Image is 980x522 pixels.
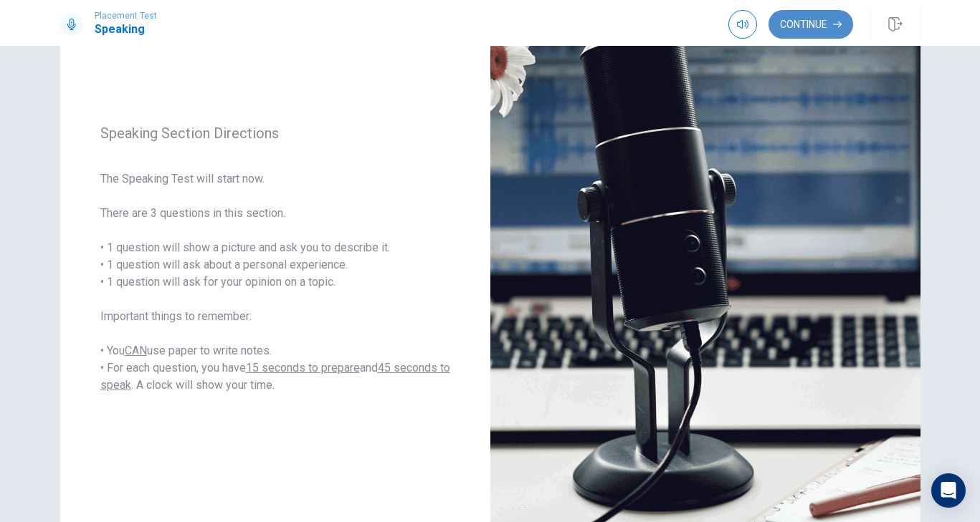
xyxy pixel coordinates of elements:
[100,125,450,142] span: Speaking Section Directions
[100,170,450,394] span: The Speaking Test will start now. There are 3 questions in this section. • 1 question will show a...
[95,11,157,21] span: Placement Test
[246,361,360,374] u: 15 seconds to prepare
[95,21,157,38] h1: Speaking
[769,10,853,39] button: Continue
[125,344,147,357] u: CAN
[931,473,966,508] div: Open Intercom Messenger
